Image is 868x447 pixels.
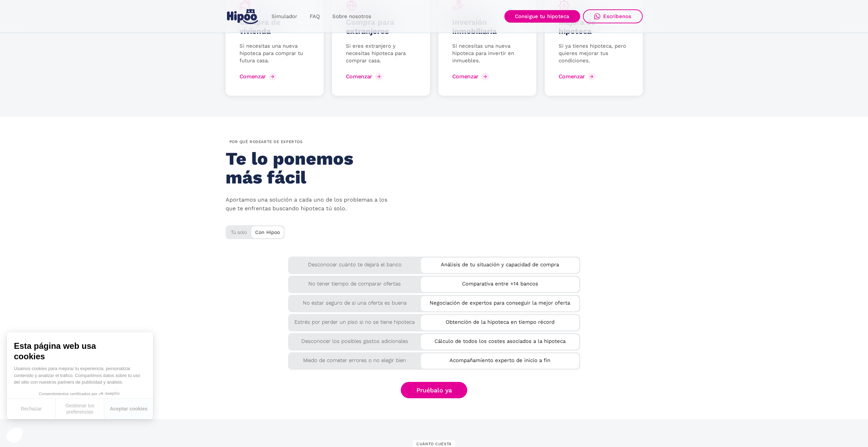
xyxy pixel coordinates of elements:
h2: Te lo ponemos más fácil [226,149,386,187]
div: Estrés por perder un piso si no se tiene hipoteca [288,314,421,327]
div: Con Hipoo [251,226,284,237]
p: Si necesitas una nueva hipoteca para invertir en inmuebles. [452,42,522,64]
div: Comparativa entre +14 bancos [421,277,579,288]
p: Si eres extranjero y necesitas hipoteca para comprar casa. [346,42,416,64]
a: Comenzar [452,71,491,82]
a: Comenzar [346,71,384,82]
a: Comenzar [559,71,597,82]
a: home [226,6,260,27]
div: Comenzar [559,73,585,80]
a: Sobre nosotros [326,10,378,23]
p: Si necesitas una nueva hipoteca para comprar tu futura casa. [240,42,310,64]
div: No tener tiempo de comparar ofertas [288,276,421,288]
div: Desconocer cuánto te dejará el banco [288,257,421,269]
div: Miedo de cometer errores o no elegir bien [288,352,421,365]
a: Escríbenos [583,9,643,23]
div: por QUÉ rodearte de expertos [226,138,307,147]
div: Cálculo de todos los costes asociados a la hipoteca [421,334,579,346]
a: Simulador [265,10,303,23]
p: Si ya tienes hipoteca, pero quieres mejorar tus condiciones. [559,42,629,64]
a: Pruébalo ya [401,382,468,398]
div: Comenzar [452,73,479,80]
p: Aportamos una solución a cada uno de los problemas a los que te enfrentas buscando hipoteca tú solo. [226,196,392,213]
div: Comenzar [240,73,266,80]
div: Escríbenos [603,13,632,19]
a: Comenzar [240,71,278,82]
div: Obtención de la hipoteca en tiempo récord [421,315,579,327]
div: Acompañamiento experto de inicio a fin [421,353,579,365]
div: Comenzar [346,73,372,80]
a: FAQ [303,10,326,23]
a: Consigue tu hipoteca [504,10,580,23]
div: No estar seguro de si una oferta es buena [288,295,421,307]
div: Desconocer los posibles gastos adicionales [288,333,421,346]
div: Negociación de expertos para conseguir la mejor oferta [421,296,579,307]
div: Tú solo [226,225,285,237]
div: Análisis de tu situación y capacidad de compra [421,258,579,269]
